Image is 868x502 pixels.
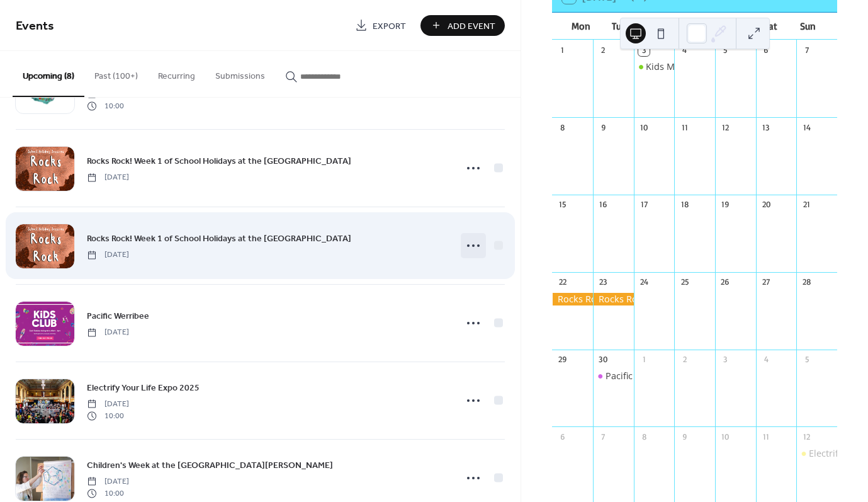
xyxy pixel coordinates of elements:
div: 24 [638,277,650,288]
div: 14 [801,122,813,133]
div: 6 [760,44,772,55]
div: Mon [562,13,600,40]
span: Events [16,14,54,38]
div: 8 [638,431,650,443]
div: 26 [719,277,731,288]
div: Rocks Rock! Week 1 of School Holidays at the Lab [593,293,634,305]
div: Wed [638,13,676,40]
div: Pacific Werribee [593,370,634,382]
span: Children's Week at the [GEOGRAPHIC_DATA][PERSON_NAME] [87,459,333,472]
div: 12 [801,431,813,443]
a: Children's Week at the [GEOGRAPHIC_DATA][PERSON_NAME] [87,458,333,472]
div: 15 [557,199,568,210]
div: 1 [638,354,650,365]
div: 22 [557,277,568,288]
span: Electrify Your Life Expo 2025 [87,382,200,395]
div: 17 [638,199,650,210]
div: 11 [679,122,690,133]
span: Pacific Werribee [87,310,149,323]
div: 5 [801,354,813,365]
button: Add Event [420,15,505,36]
div: 9 [597,122,609,133]
div: 7 [801,44,813,55]
button: Recurring [148,51,205,96]
div: 3 [719,354,731,365]
div: 10 [719,431,731,443]
button: Past (100+) [84,51,148,96]
span: [DATE] [87,249,129,261]
div: Tue [600,13,638,40]
div: Electrify Your Life Expo 2025 [796,447,837,460]
div: 20 [760,199,772,210]
div: Rocks Rock! Week 1 of School Holidays at the Lab [552,293,593,305]
div: 3 [638,44,650,55]
span: [DATE] [87,172,129,183]
a: Rocks Rock! Week 1 of School Holidays at the [GEOGRAPHIC_DATA] [87,154,351,168]
div: 4 [679,44,690,55]
div: 23 [597,277,609,288]
div: 11 [760,431,772,443]
div: 18 [679,199,690,210]
div: 16 [597,199,609,210]
div: 25 [679,277,690,288]
span: [DATE] [87,327,129,338]
a: Pacific Werribee [87,309,149,323]
a: Export [346,15,415,36]
div: Kids Mornings at Westfield Knox [634,60,675,73]
div: Thu [676,13,714,40]
a: Electrify Your Life Expo 2025 [87,380,200,395]
div: 28 [801,277,813,288]
span: Export [373,20,406,33]
div: 2 [597,44,609,55]
div: 19 [719,199,731,210]
span: Add Event [448,20,495,33]
a: Rocks Rock! Week 1 of School Holidays at the [GEOGRAPHIC_DATA] [87,231,351,246]
div: 5 [719,44,731,55]
div: Sun [789,13,827,40]
span: Rocks Rock! Week 1 of School Holidays at the [GEOGRAPHIC_DATA] [87,155,351,168]
div: 10 [638,122,650,133]
div: 13 [760,122,772,133]
span: [DATE] [87,476,129,488]
span: [DATE] [87,399,129,410]
div: Pacific Werribee [606,370,674,382]
div: Fri [714,13,752,40]
button: Upcoming (8) [13,51,84,97]
span: 10:00 [87,410,129,421]
div: 4 [760,354,772,365]
button: Submissions [205,51,275,96]
div: 21 [801,199,813,210]
div: 27 [760,277,772,288]
div: 6 [557,431,568,443]
span: Rocks Rock! Week 1 of School Holidays at the [GEOGRAPHIC_DATA] [87,232,351,246]
div: Sat [752,13,789,40]
div: 29 [557,354,568,365]
span: 10:00 [87,488,129,499]
div: 7 [597,431,609,443]
div: 1 [557,44,568,55]
div: 2 [679,354,690,365]
div: 12 [719,122,731,133]
span: 10:00 [87,100,129,111]
div: 8 [557,122,568,133]
div: 9 [679,431,690,443]
div: 30 [597,354,609,365]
